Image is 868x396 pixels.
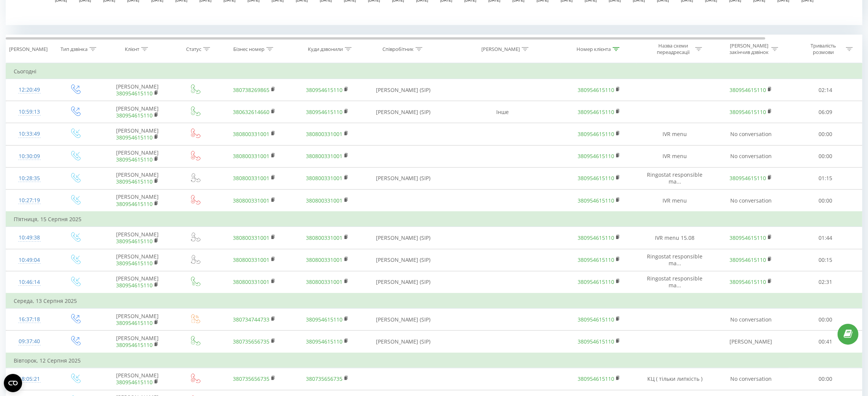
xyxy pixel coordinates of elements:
[789,249,862,271] td: 00:15
[729,86,766,93] a: 380954615110
[362,331,444,353] td: [PERSON_NAME] (SIP)
[789,79,862,101] td: 02:14
[306,316,342,323] a: 380954615110
[729,174,766,182] a: 380954615110
[382,46,414,52] div: Співробітник
[647,275,703,289] span: Ringostat responsible ma...
[789,227,862,249] td: 01:44
[6,64,862,79] td: Сьогодні
[233,174,269,182] a: 380800331001
[233,197,269,204] a: 380800331001
[729,108,766,116] a: 380954615110
[306,108,342,116] a: 380954615110
[99,331,175,353] td: [PERSON_NAME]
[637,368,713,390] td: КЦ ( тільки липкість )
[61,46,88,52] div: Тип дзвінка
[14,372,45,386] div: 18:05:21
[14,253,45,268] div: 10:49:04
[729,43,769,55] div: [PERSON_NAME] закінчив дзвінок
[578,316,614,323] a: 380954615110
[578,375,614,382] a: 380954615110
[306,174,342,182] a: 380800331001
[116,341,153,348] a: 380954615110
[789,145,862,167] td: 00:00
[362,101,444,123] td: [PERSON_NAME] (SIP)
[99,227,175,249] td: [PERSON_NAME]
[116,156,153,163] a: 380954615110
[99,101,175,123] td: [PERSON_NAME]
[637,145,713,167] td: IVR menu
[647,253,703,267] span: Ringostat responsible ma...
[99,368,175,390] td: [PERSON_NAME]
[578,256,614,263] a: 380954615110
[789,190,862,212] td: 00:00
[6,353,862,368] td: Вівторок, 12 Серпня 2025
[713,123,789,145] td: No conversation
[233,316,269,323] a: 380734744733
[308,46,343,52] div: Куди дзвонили
[637,123,713,145] td: IVR menu
[6,293,862,309] td: Середа, 13 Серпня 2025
[99,79,175,101] td: [PERSON_NAME]
[233,338,269,345] a: 380735656735
[14,193,45,208] div: 10:27:19
[14,312,45,327] div: 16:37:18
[306,278,342,285] a: 380800331001
[306,375,342,382] a: 380735656735
[116,112,153,119] a: 380954615110
[99,271,175,293] td: [PERSON_NAME]
[116,238,153,245] a: 380954615110
[4,374,22,392] button: Open CMP widget
[362,167,444,189] td: [PERSON_NAME] (SIP)
[233,46,264,52] div: Бізнес номер
[9,46,48,52] div: [PERSON_NAME]
[789,101,862,123] td: 06:09
[362,249,444,271] td: [PERSON_NAME] (SIP)
[99,190,175,212] td: [PERSON_NAME]
[789,331,862,353] td: 00:41
[14,127,45,141] div: 10:33:49
[116,319,153,326] a: 380954615110
[233,108,269,116] a: 380632614660
[306,86,342,93] a: 380954615110
[116,260,153,267] a: 380954615110
[362,79,444,101] td: [PERSON_NAME] (SIP)
[233,130,269,138] a: 380800331001
[99,145,175,167] td: [PERSON_NAME]
[233,375,269,382] a: 380735656735
[6,212,862,227] td: П’ятниця, 15 Серпня 2025
[578,338,614,345] a: 380954615110
[233,234,269,241] a: 380800331001
[116,200,153,208] a: 380954615110
[99,249,175,271] td: [PERSON_NAME]
[233,278,269,285] a: 380800331001
[14,82,45,97] div: 12:20:49
[578,108,614,116] a: 380954615110
[578,197,614,204] a: 380954615110
[125,46,139,52] div: Клієнт
[578,152,614,160] a: 380954615110
[713,145,789,167] td: No conversation
[186,46,201,52] div: Статус
[233,152,269,160] a: 380800331001
[637,190,713,212] td: IVR menu
[233,256,269,263] a: 380800331001
[729,234,766,241] a: 380954615110
[14,275,45,290] div: 10:46:14
[116,178,153,185] a: 380954615110
[99,309,175,331] td: [PERSON_NAME]
[653,43,693,55] div: Назва схеми переадресації
[14,171,45,186] div: 10:28:35
[306,338,342,345] a: 380954615110
[233,86,269,93] a: 380738269865
[444,101,561,123] td: Інше
[713,309,789,331] td: No conversation
[14,149,45,164] div: 10:30:09
[306,197,342,204] a: 380800331001
[578,130,614,138] a: 380954615110
[99,123,175,145] td: [PERSON_NAME]
[713,368,789,390] td: No conversation
[713,331,789,353] td: [PERSON_NAME]
[116,90,153,97] a: 380954615110
[789,167,862,189] td: 01:15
